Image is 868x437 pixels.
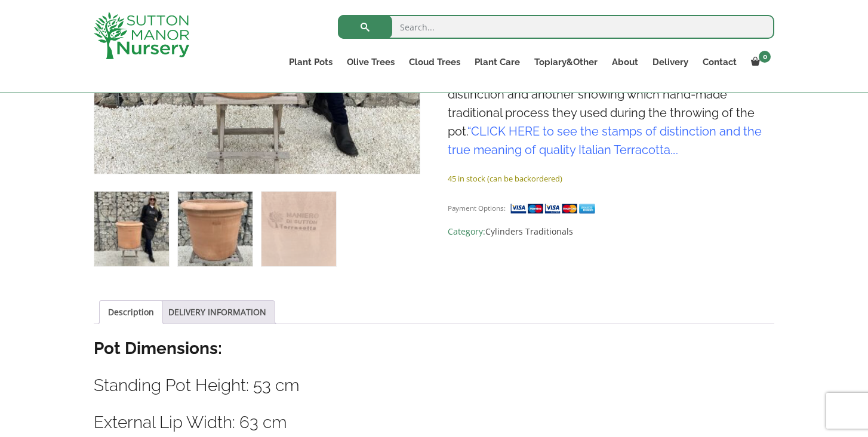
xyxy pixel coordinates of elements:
[178,192,253,266] img: Terracotta Tuscan Pot Cylinder 60 (Handmade) - Image 2
[448,124,762,157] a: CLICK HERE to see the stamps of distinction and the true meaning of quality Italian Terracotta
[94,338,222,358] strong: Pot Dimensions:
[510,202,599,215] img: payment supported
[448,171,774,186] p: 45 in stock (can be backordered)
[168,301,266,324] a: DELIVERY INFORMATION
[94,192,169,266] img: Terracotta Tuscan Pot Cylinder 60 (Handmade)
[448,124,762,157] span: “ ….
[402,54,467,70] a: Cloud Trees
[448,32,767,157] span: Each pot proudly carries the stamp of distinction “Maniero [PERSON_NAME] Terracotta”. The [DEMOGR...
[282,54,340,70] a: Plant Pots
[261,192,336,266] img: Terracotta Tuscan Pot Cylinder 60 (Handmade) - Image 3
[645,54,695,70] a: Delivery
[94,374,774,396] h3: Standing Pot Height: 53 cm
[759,51,771,63] span: 0
[338,15,774,39] input: Search...
[527,54,605,70] a: Topiary&Other
[94,12,189,59] img: logo
[744,54,774,70] a: 0
[605,54,645,70] a: About
[94,411,774,433] h3: External Lip Width: 63 cm
[448,204,506,213] small: Payment Options:
[448,224,774,239] span: Category:
[467,54,527,70] a: Plant Care
[695,54,744,70] a: Contact
[340,54,402,70] a: Olive Trees
[485,226,573,237] a: Cylinders Traditionals
[108,301,154,324] a: Description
